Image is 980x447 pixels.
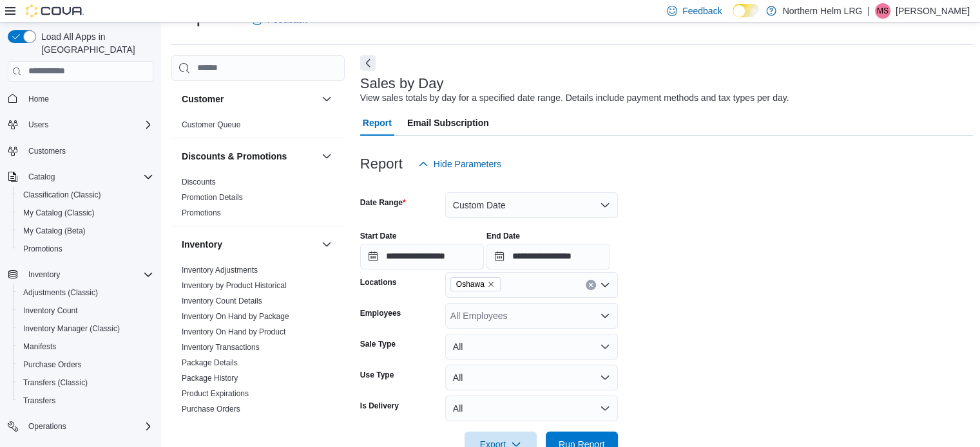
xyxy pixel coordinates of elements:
div: Discounts & Promotions [171,174,345,226]
span: Feedback [682,5,722,17]
span: Load All Apps in [GEOGRAPHIC_DATA] [36,30,153,56]
span: My Catalog (Classic) [23,208,95,218]
span: Catalog [23,169,153,185]
label: Date Range [360,197,406,208]
a: Inventory by Product Historical [182,281,287,290]
span: Users [28,120,48,130]
label: Locations [360,277,397,287]
span: Customers [23,143,153,159]
button: Transfers [13,392,159,410]
button: Next [360,55,376,71]
button: Inventory Count [13,302,159,320]
span: Adjustments (Classic) [23,287,98,298]
button: Custom Date [445,192,618,218]
button: Promotions [13,240,159,258]
span: Manifests [18,339,153,354]
span: Operations [28,421,66,432]
span: Inventory Transactions [182,342,260,352]
span: Inventory On Hand by Package [182,311,289,322]
button: All [445,334,618,360]
a: Inventory On Hand by Package [182,312,289,321]
p: | [867,3,870,19]
span: Classification (Classic) [23,190,101,200]
span: My Catalog (Beta) [23,226,86,236]
a: Inventory Transactions [182,343,260,352]
button: Home [3,89,159,108]
a: Adjustments (Classic) [18,285,103,300]
h3: Inventory [182,238,222,251]
label: Start Date [360,231,397,241]
p: Northern Helm LRG [783,3,863,19]
div: Monica Spina [875,3,890,19]
label: Use Type [360,370,394,380]
label: Is Delivery [360,401,399,411]
span: Purchase Orders [18,357,153,372]
button: My Catalog (Beta) [13,222,159,240]
span: Promotions [18,241,153,257]
a: Inventory Count Details [182,296,262,306]
span: Inventory Adjustments [182,265,258,275]
a: Manifests [18,339,61,354]
span: Promotions [23,244,62,254]
span: Users [23,117,153,132]
span: Inventory Manager (Classic) [18,321,153,336]
a: Product Expirations [182,389,249,398]
span: Inventory Count [23,306,78,316]
button: Discounts & Promotions [182,150,316,163]
button: Open list of options [600,280,610,290]
span: Oshawa [456,278,485,291]
a: My Catalog (Classic) [18,205,100,221]
h3: Discounts & Promotions [182,150,287,163]
h3: Customer [182,93,224,105]
span: My Catalog (Beta) [18,223,153,239]
span: Email Subscription [407,110,489,136]
button: Manifests [13,338,159,356]
a: Transfers [18,393,61,408]
button: Inventory Manager (Classic) [13,320,159,338]
button: Catalog [3,168,159,186]
button: Inventory [3,266,159,284]
p: [PERSON_NAME] [896,3,970,19]
span: Product Expirations [182,388,249,399]
span: Package Details [182,358,238,368]
button: Hide Parameters [413,151,506,177]
span: Customer Queue [182,120,240,130]
input: Press the down key to open a popover containing a calendar. [486,244,610,269]
span: Purchase Orders [23,360,82,370]
span: Inventory [28,269,60,280]
span: Home [28,94,49,104]
span: Hide Parameters [434,158,501,170]
div: View sales totals by day for a specified date range. Details include payment methods and tax type... [360,91,789,105]
label: Sale Type [360,339,396,349]
a: My Catalog (Beta) [18,223,91,239]
div: Customer [171,117,345,138]
span: Operations [23,419,153,434]
button: Transfers (Classic) [13,374,159,392]
a: Purchase Orders [18,357,87,372]
span: Transfers [18,393,153,408]
span: Customers [28,146,66,156]
span: Inventory On Hand by Product [182,327,285,337]
button: Purchase Orders [13,356,159,374]
span: Transfers [23,396,55,406]
a: Promotion Details [182,193,243,202]
button: Operations [23,419,72,434]
span: Transfers (Classic) [23,378,88,388]
button: Adjustments (Classic) [13,284,159,302]
a: Classification (Classic) [18,187,106,203]
span: Promotions [182,208,221,218]
a: Customers [23,143,71,159]
button: Users [23,117,53,132]
input: Press the down key to open a popover containing a calendar. [360,244,484,269]
span: Purchase Orders [182,404,240,414]
span: Classification (Classic) [18,187,153,203]
a: Home [23,91,54,107]
span: Inventory Manager (Classic) [23,324,120,334]
span: Home [23,91,153,107]
a: Inventory On Hand by Product [182,327,285,336]
span: My Catalog (Classic) [18,205,153,221]
a: Inventory Count [18,303,83,318]
button: Inventory [182,238,316,251]
button: Customers [3,141,159,160]
button: Inventory [23,267,65,282]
